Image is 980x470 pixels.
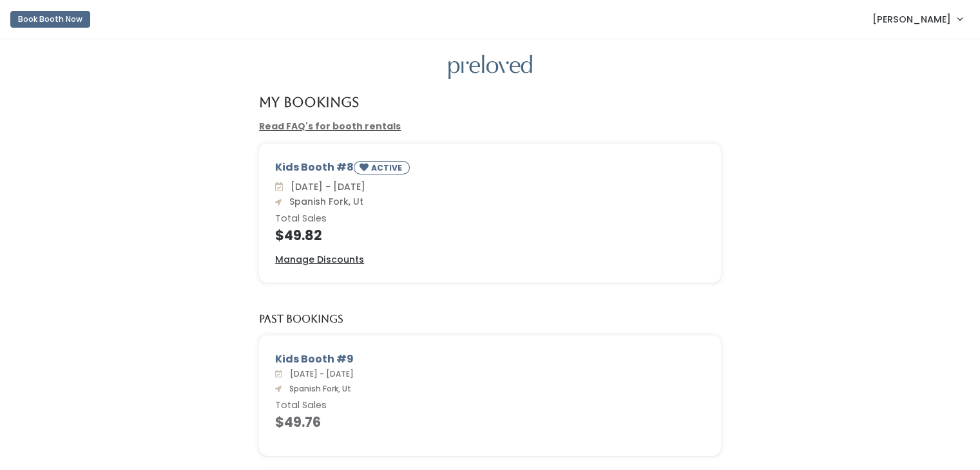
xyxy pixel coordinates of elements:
h6: Total Sales [275,400,705,411]
div: Kids Booth #9 [275,352,705,367]
h4: $49.82 [275,228,705,243]
a: Manage Discounts [275,253,364,267]
span: [DATE] - [DATE] [285,180,365,193]
button: Book Booth Now [10,11,90,28]
h6: Total Sales [275,214,705,224]
span: [PERSON_NAME] [872,12,951,26]
a: Book Booth Now [10,5,90,33]
h4: My Bookings [259,95,359,109]
a: Read FAQ's for booth rentals [259,120,401,133]
div: Kids Booth #8 [275,160,705,180]
h4: $49.76 [275,415,705,429]
span: Spanish Fork, Ut [284,383,351,394]
a: [PERSON_NAME] [860,5,975,33]
span: Spanish Fork, Ut [284,195,363,208]
small: ACTIVE [371,162,405,173]
img: preloved logo [448,55,532,80]
h5: Past Bookings [259,314,343,325]
span: [DATE] - [DATE] [285,368,354,379]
